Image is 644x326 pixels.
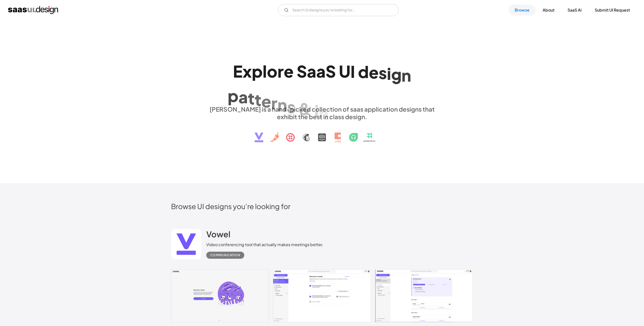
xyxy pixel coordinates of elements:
div: S [297,61,307,81]
div: [PERSON_NAME] is a hand-picked collection of saas application designs that exhibit the best in cl... [206,105,438,120]
div: Video conferencing tool that actually makes meetings better. [206,242,323,248]
a: Submit UI Request [589,5,636,16]
a: home [8,6,58,14]
div: r [271,93,277,113]
div: e [369,62,379,82]
div: t [255,90,261,109]
div: x [243,61,252,81]
h2: Browse UI designs you’re looking for [171,202,473,211]
div: S [326,61,336,81]
div: E [233,61,243,81]
div: a [238,87,248,107]
h2: Vowel [206,229,230,239]
div: e [284,61,294,81]
div: l [263,61,267,81]
img: text, icon, saas logo [246,120,398,147]
div: & [298,99,311,118]
div: p [228,86,238,105]
div: r [277,61,284,81]
div: U [339,61,350,81]
div: i [387,64,391,83]
form: Email Form [278,4,399,16]
div: e [261,91,271,111]
div: t [328,106,335,125]
div: o [267,61,277,81]
div: s [379,63,387,82]
a: About [537,5,560,16]
input: Search UI designs you're looking for... [278,4,399,16]
div: I [350,62,355,81]
div: n [319,104,328,123]
div: d [358,62,369,81]
div: Communication [210,252,240,258]
div: t [248,88,255,108]
div: p [252,61,263,81]
div: s [287,97,295,116]
a: Browse [509,5,536,16]
div: i [314,101,319,121]
div: n [277,95,287,114]
a: SaaS Ai [561,5,588,16]
a: Vowel [206,229,230,242]
div: a [307,61,316,81]
div: a [316,61,326,81]
h1: Explore SaaS UI design patterns & interactions. [206,61,438,100]
div: n [401,66,411,85]
div: g [391,64,401,84]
